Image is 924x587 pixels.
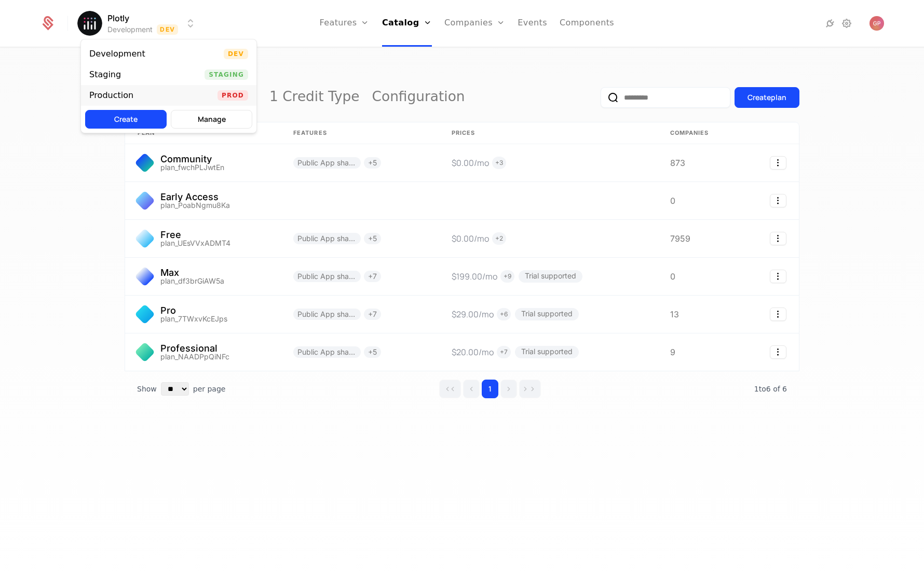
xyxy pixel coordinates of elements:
span: Dev [224,49,248,59]
div: Development [89,50,145,58]
button: Select action [770,232,786,245]
button: Create [85,110,167,129]
button: Select action [770,270,786,283]
div: Staging [89,71,121,79]
span: Prod [218,90,248,101]
div: Production [89,91,133,100]
button: Manage [171,110,252,129]
button: Select action [770,156,786,170]
span: Staging [205,69,248,80]
button: Select action [770,345,786,359]
button: Select action [770,194,786,207]
div: Select environment [80,39,257,133]
button: Select action [770,308,786,321]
